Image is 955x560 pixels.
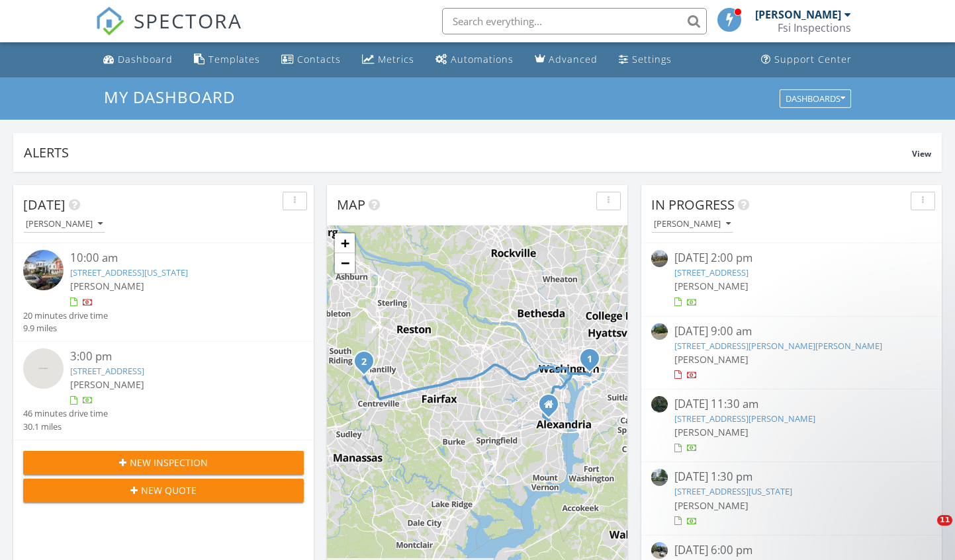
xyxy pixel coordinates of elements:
a: Advanced [529,48,603,72]
a: Templates [189,48,265,72]
div: Automations [451,53,514,65]
div: 4843 Bauhaus Sq, Chantilly, VA 20151 [364,361,372,369]
div: [DATE] 9:00 am [674,323,908,340]
span: In Progress [651,196,735,214]
button: [PERSON_NAME] [23,216,105,233]
span: View [912,148,931,159]
div: Contacts [297,53,341,65]
a: Support Center [756,48,857,72]
div: Advanced [549,53,598,65]
span: My Dashboard [104,86,235,108]
div: Templates [208,53,260,65]
div: [DATE] 1:30 pm [674,469,908,485]
span: [PERSON_NAME] [674,280,749,292]
img: streetview [651,542,668,559]
a: Zoom out [335,253,355,273]
button: [PERSON_NAME] [651,216,733,233]
img: streetview [651,323,668,340]
span: 11 [937,515,952,526]
a: [DATE] 2:00 pm [STREET_ADDRESS] [PERSON_NAME] [651,250,932,309]
span: [PERSON_NAME] [70,378,144,391]
div: 30.1 miles [23,420,108,433]
a: Zoom in [335,233,355,253]
div: 20 minutes drive time [23,309,108,322]
img: The Best Home Inspection Software - Spectora [95,7,124,36]
span: [DATE] [23,196,66,214]
span: [PERSON_NAME] [70,280,144,292]
a: [STREET_ADDRESS] [70,365,144,377]
div: Support Center [774,53,852,65]
span: New Quote [141,483,197,497]
img: streetview [651,469,668,485]
span: SPECTORA [134,7,242,34]
a: Metrics [357,48,420,72]
a: 10:00 am [STREET_ADDRESS][US_STATE] [PERSON_NAME] 20 minutes drive time 9.9 miles [23,250,304,335]
div: Fsi Inspections [778,21,851,34]
div: Alexandria VA 22314 [549,404,557,412]
a: Settings [614,48,677,72]
a: [DATE] 9:00 am [STREET_ADDRESS][PERSON_NAME][PERSON_NAME] [PERSON_NAME] [651,323,932,382]
a: Contacts [276,48,346,72]
div: 231 10th St SE, Washington, DC 20003 [590,358,598,366]
button: New Quote [23,479,304,502]
div: Metrics [378,53,414,65]
a: SPECTORA [95,18,242,46]
span: [PERSON_NAME] [674,499,749,512]
a: [STREET_ADDRESS][PERSON_NAME][PERSON_NAME] [674,340,882,352]
div: 46 minutes drive time [23,407,108,420]
div: Alerts [24,143,912,161]
button: New Inspection [23,451,304,475]
div: 3:00 pm [70,348,281,365]
img: streetview [651,250,668,266]
div: [DATE] 11:30 am [674,396,908,413]
a: Automations (Basic) [430,48,519,72]
span: [PERSON_NAME] [674,426,749,438]
div: [DATE] 2:00 pm [674,250,908,266]
span: [PERSON_NAME] [674,353,749,366]
div: 9.9 miles [23,322,108,335]
a: 3:00 pm [STREET_ADDRESS] [PERSON_NAME] 46 minutes drive time 30.1 miles [23,348,304,433]
img: streetview [23,250,64,290]
div: Settings [632,53,672,65]
div: [PERSON_NAME] [654,220,731,229]
div: [DATE] 6:00 pm [674,542,908,559]
button: Dashboards [780,89,851,108]
iframe: Intercom live chat [910,515,942,547]
span: New Inspection [130,456,208,469]
i: 2 [361,358,367,367]
div: 10:00 am [70,250,281,266]
div: Dashboard [118,53,173,65]
a: [STREET_ADDRESS][US_STATE] [70,266,188,278]
a: [STREET_ADDRESS] [674,266,749,278]
img: streetview [651,396,668,413]
div: Dashboards [786,94,845,103]
a: [STREET_ADDRESS][PERSON_NAME] [674,413,815,424]
i: 1 [587,355,592,364]
div: [PERSON_NAME] [755,8,841,21]
a: [DATE] 11:30 am [STREET_ADDRESS][PERSON_NAME] [PERSON_NAME] [651,396,932,455]
div: [PERSON_NAME] [26,220,103,229]
input: Search everything... [442,8,707,34]
a: [DATE] 1:30 pm [STREET_ADDRESS][US_STATE] [PERSON_NAME] [651,469,932,528]
span: Map [337,196,365,214]
img: streetview [23,348,64,389]
a: [STREET_ADDRESS][US_STATE] [674,485,792,497]
a: Dashboard [98,48,178,72]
